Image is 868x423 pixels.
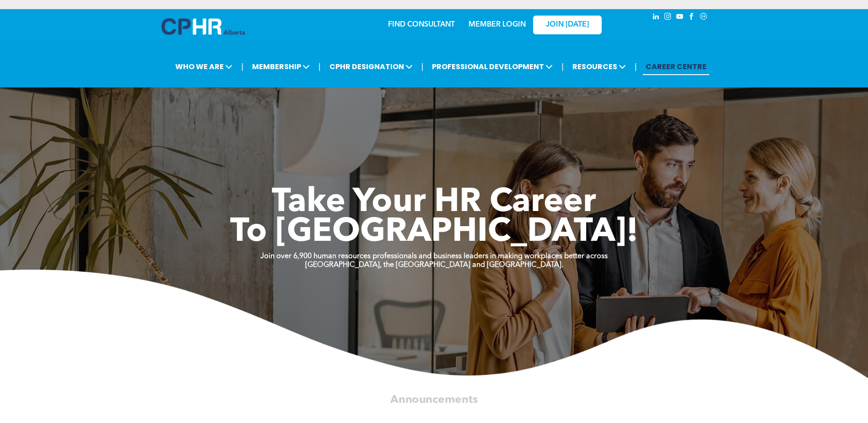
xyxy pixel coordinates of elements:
strong: Join over 6,900 human resources professionals and business leaders in making workplaces better ac... [260,253,608,260]
img: A blue and white logo for cp alberta [162,18,245,35]
a: MEMBER LOGIN [469,21,526,28]
span: JOIN [DATE] [546,21,589,29]
span: WHO WE ARE [173,58,235,75]
a: Social network [699,11,709,24]
li: | [318,57,321,76]
a: linkedin [651,11,661,24]
span: To [GEOGRAPHIC_DATA]! [230,216,638,249]
a: instagram [663,11,673,24]
span: PROFESSIONAL DEVELOPMENT [429,58,555,75]
a: facebook [687,11,697,24]
li: | [241,57,243,76]
li: | [421,57,424,76]
a: CAREER CENTRE [643,58,709,75]
span: MEMBERSHIP [249,58,313,75]
span: RESOURCES [570,58,629,75]
strong: [GEOGRAPHIC_DATA], the [GEOGRAPHIC_DATA] and [GEOGRAPHIC_DATA]. [305,261,563,269]
a: youtube [675,11,685,24]
a: FIND CONSULTANT [388,21,455,28]
a: JOIN [DATE] [533,16,602,34]
span: Take Your HR Career [272,186,596,219]
li: | [561,57,564,76]
li: | [635,57,637,76]
span: Announcements [390,394,478,405]
span: CPHR DESIGNATION [327,58,415,75]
